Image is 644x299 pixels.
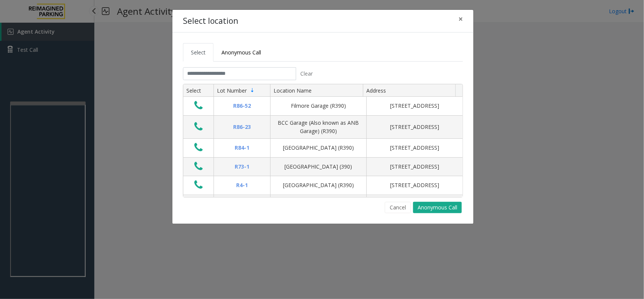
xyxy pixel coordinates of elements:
button: Anonymous Call [413,202,462,213]
div: [STREET_ADDRESS] [371,181,458,189]
span: Lot Number [217,87,247,94]
span: Sortable [249,87,255,93]
button: Close [453,10,468,28]
div: [GEOGRAPHIC_DATA] (390) [275,163,362,171]
div: Data table [183,84,463,197]
div: Filmore Garage (R390) [275,102,362,110]
span: × [458,14,463,24]
div: R73-1 [218,163,266,171]
div: R84-1 [218,144,266,152]
div: [GEOGRAPHIC_DATA] (R390) [275,144,362,152]
div: BCC Garage (Also known as ANB Garage) (R390) [275,119,362,136]
div: R4-1 [218,181,266,189]
div: [STREET_ADDRESS] [371,123,458,131]
span: Anonymous Call [221,49,261,56]
div: [GEOGRAPHIC_DATA] (R390) [275,181,362,189]
th: Select [183,84,214,97]
span: Address [366,87,386,94]
span: Location Name [274,87,312,94]
div: [STREET_ADDRESS] [371,102,458,110]
ul: Tabs [183,43,463,62]
h4: Select location [183,15,238,27]
span: Select [191,49,206,56]
button: Cancel [385,202,411,213]
div: [STREET_ADDRESS] [371,163,458,171]
div: R86-23 [218,123,266,131]
div: R86-52 [218,102,266,110]
div: [STREET_ADDRESS] [371,144,458,152]
button: Clear [296,67,317,80]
